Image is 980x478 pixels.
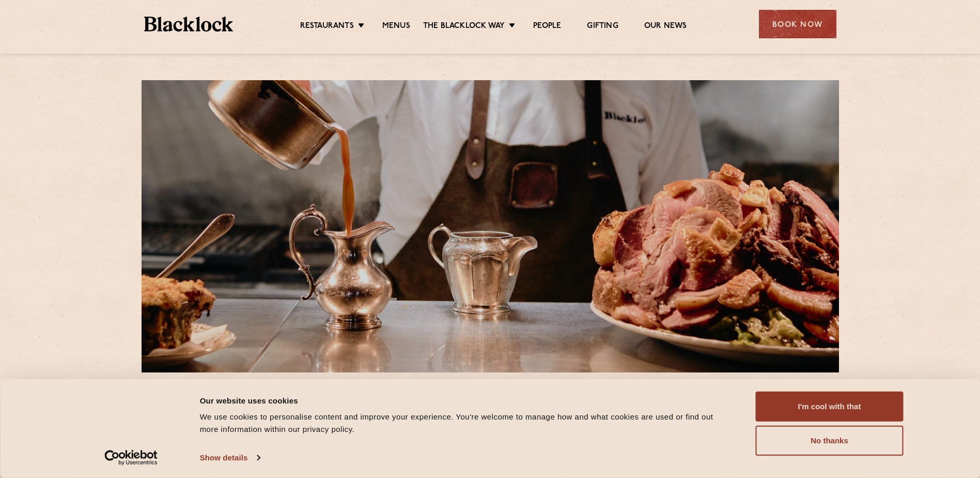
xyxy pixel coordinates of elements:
[587,21,618,33] a: Gifting
[756,392,904,422] button: I'm cool with that
[756,426,904,456] button: No thanks
[200,394,733,407] div: Our website uses cookies
[300,21,354,33] a: Restaurants
[533,21,561,33] a: People
[86,450,176,466] a: Usercentrics Cookiebot - opens in a new window
[759,10,836,38] div: Book Now
[382,21,410,33] a: Menus
[644,21,687,33] a: Our News
[200,411,733,436] div: We use cookies to personalise content and improve your experience. You're welcome to manage how a...
[144,17,234,32] img: BL_Textured_Logo-footer-cropped.svg
[423,21,505,33] a: The Blacklock Way
[200,450,260,466] a: Show details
